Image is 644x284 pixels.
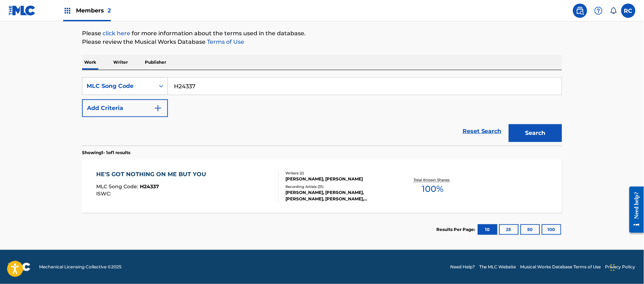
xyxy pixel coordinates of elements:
img: MLC Logo [9,5,36,16]
a: HE'S GOT NOTHING ON ME BUT YOUMLC Song Code:H24337ISWC:Writers (2)[PERSON_NAME], [PERSON_NAME]Rec... [82,159,562,213]
div: Help [591,4,606,18]
div: Writers ( 2 ) [285,170,393,176]
a: Privacy Policy [605,264,635,270]
span: 100 % [422,183,443,195]
a: The MLC Website [479,264,516,270]
iframe: Chat Widget [608,250,644,284]
button: 50 [520,224,540,235]
iframe: Resource Center [624,181,644,238]
div: Recording Artists ( 31 ) [285,184,393,189]
span: Mechanical Licensing Collective © 2025 [39,264,121,270]
a: Musical Works Database Terms of Use [520,264,601,270]
a: click here [103,30,130,37]
div: Drag [611,257,615,278]
img: logo [9,263,31,271]
img: search [576,6,584,15]
p: Please review the Musical Works Database [82,38,562,46]
div: User Menu [621,4,635,18]
a: Need Help? [450,264,475,270]
div: Notifications [610,7,617,14]
span: ISWC : [97,190,113,197]
p: Publisher [143,55,168,70]
span: MLC Song Code : [97,183,140,190]
button: Add Criteria [82,99,168,117]
span: 2 [108,7,111,14]
span: H24337 [140,183,159,190]
button: 10 [478,224,497,235]
p: Results Per Page: [436,226,477,233]
div: [PERSON_NAME], [PERSON_NAME], [PERSON_NAME], [PERSON_NAME], [PERSON_NAME] [285,189,393,202]
span: Members [76,6,111,15]
form: Search Form [82,77,562,146]
a: Reset Search [459,123,505,139]
div: MLC Song Code [87,82,151,90]
button: 25 [499,224,519,235]
div: HE'S GOT NOTHING ON ME BUT YOU [97,170,210,179]
img: help [594,6,603,15]
p: Showing 1 - 1 of 1 results [82,149,130,156]
p: Please for more information about the terms used in the database. [82,29,562,38]
img: 9d2ae6d4665cec9f34b9.svg [154,104,162,112]
p: Writer [111,55,130,70]
p: Work [82,55,98,70]
button: 100 [542,224,561,235]
a: Public Search [573,4,587,18]
div: [PERSON_NAME], [PERSON_NAME] [285,176,393,182]
p: Total Known Shares: [414,177,452,183]
a: Terms of Use [206,38,244,45]
button: Search [509,124,562,142]
img: Top Rightsholders [63,6,72,15]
